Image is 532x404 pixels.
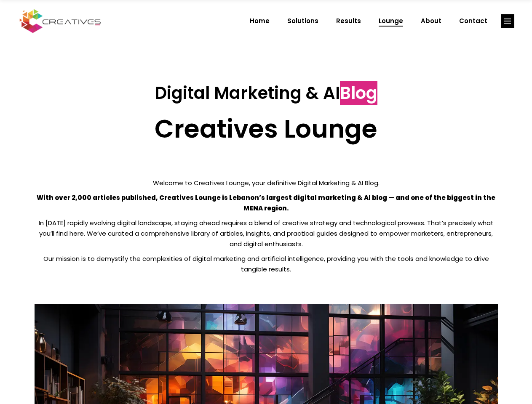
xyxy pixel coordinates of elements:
img: Creatives [18,8,103,34]
strong: With over 2,000 articles published, Creatives Lounge is Lebanon’s largest digital marketing & AI ... [37,193,495,213]
p: Our mission is to demystify the complexities of digital marketing and artificial intelligence, pr... [35,253,498,274]
h2: Creatives Lounge [35,114,498,144]
span: Solutions [287,10,318,32]
h3: Digital Marketing & AI [35,83,498,103]
a: Solutions [278,10,327,32]
a: Home [241,10,278,32]
a: link [501,14,514,28]
a: Lounge [370,10,412,32]
span: Lounge [379,10,403,32]
span: Blog [340,81,377,105]
span: Results [336,10,361,32]
p: In [DATE] rapidly evolving digital landscape, staying ahead requires a blend of creative strategy... [35,218,498,249]
a: About [412,10,450,32]
span: About [421,10,441,32]
span: Home [250,10,270,32]
a: Results [327,10,370,32]
p: Welcome to Creatives Lounge, your definitive Digital Marketing & AI Blog. [35,178,498,188]
span: Contact [459,10,487,32]
a: Contact [450,10,496,32]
